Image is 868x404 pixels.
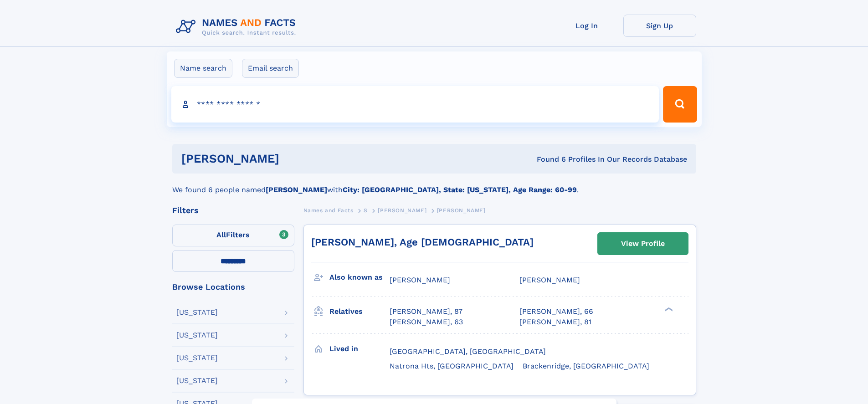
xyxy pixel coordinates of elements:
a: Sign Up [623,15,696,37]
a: [PERSON_NAME], 63 [390,317,463,327]
div: We found 6 people named with . [172,174,696,195]
div: Filters [172,206,294,215]
span: All [216,230,226,239]
img: Logo Names and Facts [172,15,303,39]
span: [PERSON_NAME] [519,276,580,284]
a: View Profile [598,233,688,255]
a: S [364,205,368,216]
div: [US_STATE] [176,377,218,384]
span: [GEOGRAPHIC_DATA], [GEOGRAPHIC_DATA] [390,347,546,356]
label: Filters [172,225,294,246]
button: Search Button [663,86,697,123]
a: Names and Facts [303,205,354,216]
h3: Also known as [329,270,390,285]
a: [PERSON_NAME], 66 [519,307,593,317]
h1: [PERSON_NAME] [181,153,408,164]
div: [US_STATE] [176,309,218,316]
b: City: [GEOGRAPHIC_DATA], State: [US_STATE], Age Range: 60-99 [343,185,577,194]
label: Name search [174,59,232,78]
label: Email search [242,59,299,78]
a: [PERSON_NAME], 81 [519,317,591,327]
a: [PERSON_NAME], Age [DEMOGRAPHIC_DATA] [311,236,534,248]
h3: Lived in [329,341,390,357]
span: [PERSON_NAME] [378,207,426,214]
a: Log In [550,15,623,37]
span: [PERSON_NAME] [437,207,486,214]
b: [PERSON_NAME] [266,185,327,194]
div: View Profile [621,233,665,254]
div: [US_STATE] [176,354,218,362]
h3: Relatives [329,304,390,319]
div: ❯ [663,307,673,312]
div: Browse Locations [172,283,294,291]
span: [PERSON_NAME] [390,276,450,284]
span: Natrona Hts, [GEOGRAPHIC_DATA] [390,362,514,370]
a: [PERSON_NAME] [378,205,426,216]
div: [US_STATE] [176,332,218,339]
input: search input [171,86,659,123]
span: Brackenridge, [GEOGRAPHIC_DATA] [523,362,649,370]
div: Found 6 Profiles In Our Records Database [408,154,687,164]
span: S [364,207,368,214]
a: [PERSON_NAME], 87 [390,307,462,317]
